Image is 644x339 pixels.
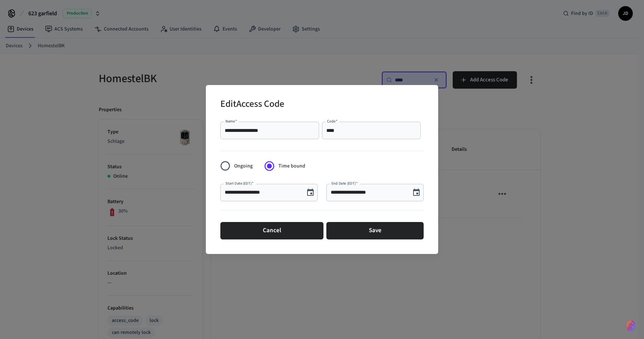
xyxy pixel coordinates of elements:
span: Ongoing [234,162,253,170]
button: Choose date, selected date is Sep 26, 2025 [409,185,424,200]
button: Save [326,222,424,239]
button: Cancel [220,222,323,239]
label: Code [327,118,338,124]
button: Choose date, selected date is Sep 17, 2025 [303,185,318,200]
h2: Edit Access Code [220,94,284,116]
label: End Date (EDT) [331,181,358,186]
label: Start Date (EDT) [225,181,253,186]
label: Name [225,118,237,124]
img: SeamLogoGradient.69752ec5.svg [627,320,635,332]
span: Time bound [278,162,305,170]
